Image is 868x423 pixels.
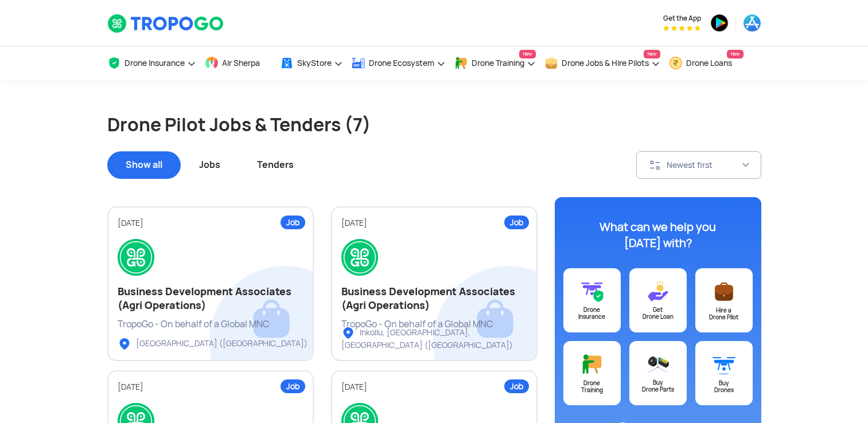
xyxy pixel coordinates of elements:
span: Drone Loans [686,58,732,68]
a: Hire aDrone Pilot [695,268,753,332]
button: Newest first [636,151,761,179]
img: ic_locationlist.svg [341,326,355,340]
img: App Raking [663,25,700,31]
a: GetDrone Loan [629,268,687,332]
a: Drone TrainingNew [454,46,536,80]
div: Job [281,379,305,393]
span: Drone Training [472,58,524,68]
a: BuyDrone Parts [629,341,687,405]
a: DroneInsurance [563,268,621,332]
a: Drone Insurance [107,46,196,80]
span: Get the App [663,14,701,23]
h2: Business Development Associates (Agri Operations) [118,285,303,312]
div: [DATE] [118,218,303,229]
div: Hire a Drone Pilot [695,307,753,321]
a: SkyStore [280,46,343,80]
img: ic_playstore.png [710,14,729,32]
img: ic_locationlist.svg [118,337,131,351]
a: Job[DATE]Business Development Associates (Agri Operations)TropoGo - On behalf of a Global MNC[GEO... [107,206,314,361]
span: New [727,50,744,58]
img: ic_loans@3x.svg [647,280,670,303]
div: TropoGo - On behalf of a Global MNC [118,318,303,331]
div: Jobs [181,151,239,179]
img: logo.png [341,239,378,276]
span: Drone Insurance [124,58,185,68]
div: [DATE] [118,382,303,393]
a: Drone Ecosystem [352,46,446,80]
span: Drone Jobs & Hire Pilots [562,58,649,68]
a: Air Sherpa [205,46,271,80]
span: Drone Ecosystem [369,58,434,68]
div: Job [504,216,529,229]
span: New [519,50,536,58]
div: [DATE] [341,382,527,393]
div: TropoGo - On behalf of a Global MNC [341,318,527,331]
span: SkyStore [297,58,332,68]
span: Air Sherpa [222,58,260,68]
div: Drone Insurance [563,307,621,320]
img: TropoGo Logo [107,14,225,33]
span: New [644,50,660,58]
div: Show all [107,151,181,179]
div: Job [504,379,529,393]
div: Buy Drone Parts [629,379,687,393]
img: ic_postajob@3x.svg [713,280,735,303]
div: What can we help you [DATE] with? [586,219,730,251]
div: Drone Training [563,380,621,394]
div: Tenders [239,151,312,179]
a: DroneTraining [563,341,621,405]
a: BuyDrones [695,341,753,405]
div: Buy Drones [695,380,753,394]
img: ic_appstore.png [743,14,761,32]
div: Newest first [667,160,741,170]
div: Inkollu, [GEOGRAPHIC_DATA], [GEOGRAPHIC_DATA] ([GEOGRAPHIC_DATA]) [341,326,546,351]
img: ic_training@3x.svg [581,352,604,376]
div: Job [281,216,305,229]
h1: Drone Pilot Jobs & Tenders (7) [107,112,761,138]
div: [GEOGRAPHIC_DATA] ([GEOGRAPHIC_DATA]) [118,337,308,351]
a: Drone Jobs & Hire PilotsNew [544,46,660,80]
div: Get Drone Loan [629,307,687,320]
a: Drone LoansNew [669,46,744,80]
h2: Business Development Associates (Agri Operations) [341,285,527,312]
img: ic_droneparts@3x.svg [647,352,670,375]
img: ic_buydrone@3x.svg [713,352,735,376]
img: logo.png [118,239,154,276]
a: Job[DATE]Business Development Associates (Agri Operations)TropoGo - On behalf of a Global MNCInko... [331,206,538,361]
div: [DATE] [341,218,527,229]
img: ic_drone_insurance@3x.svg [581,280,604,303]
